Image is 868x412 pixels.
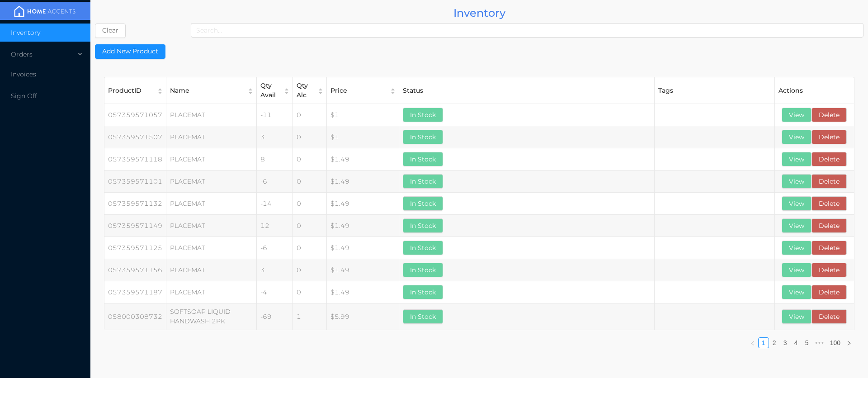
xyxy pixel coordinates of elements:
button: Delete [811,130,847,144]
td: -14 [257,193,293,215]
li: Previous Page [747,337,758,348]
div: Sort [247,87,254,95]
li: 100 [827,337,844,348]
td: $1.49 [327,170,399,193]
button: Clear [95,24,126,38]
td: PLACEMAT [166,215,257,237]
td: $1 [327,104,399,126]
button: View [782,263,811,277]
button: Delete [811,218,847,233]
td: 3 [257,259,293,281]
td: 3 [257,126,293,148]
td: 0 [293,193,327,215]
div: Tags [658,86,771,95]
i: icon: right [846,341,852,346]
td: 057359571118 [104,148,166,170]
a: 100 [830,339,840,346]
td: -6 [257,237,293,259]
div: Actions [778,86,850,95]
button: View [782,241,811,255]
button: In Stock [403,309,443,324]
td: PLACEMAT [166,259,257,281]
td: 058000308732 [104,303,166,330]
i: icon: left [750,341,755,346]
button: Delete [811,196,847,211]
button: In Stock [403,152,443,166]
td: 0 [293,170,327,193]
li: 4 [791,337,802,348]
li: 5 [802,337,812,348]
td: 057359571149 [104,215,166,237]
div: Sort [390,87,396,95]
span: Invoices [11,70,36,78]
td: $1.49 [327,193,399,215]
i: icon: caret-up [157,87,163,89]
button: Add New Product [95,44,165,59]
td: 8 [257,148,293,170]
td: $1.49 [327,259,399,281]
i: icon: caret-down [390,90,396,92]
div: Sort [283,87,290,95]
i: icon: caret-up [318,87,324,89]
td: 0 [293,281,327,303]
td: 057359571132 [104,193,166,215]
td: 057359571507 [104,126,166,148]
button: View [782,309,811,324]
td: 057359571187 [104,281,166,303]
button: Delete [811,241,847,255]
button: View [782,174,811,189]
td: 0 [293,237,327,259]
button: View [782,108,811,122]
div: Status [403,86,651,95]
i: icon: caret-up [248,87,254,89]
div: Price [330,86,385,95]
td: -11 [257,104,293,126]
span: Inventory [11,28,40,37]
td: 0 [293,148,327,170]
td: 0 [293,215,327,237]
div: Qty Avail [260,81,279,100]
button: In Stock [403,108,443,122]
td: SOFTSOAP LIQUID HANDWASH 2PK [166,303,257,330]
li: Next Page [844,337,854,348]
button: View [782,285,811,299]
button: View [782,218,811,233]
td: PLACEMAT [166,104,257,126]
li: Next 5 Pages [812,337,827,348]
td: 0 [293,126,327,148]
i: icon: caret-down [248,90,254,92]
td: PLACEMAT [166,237,257,259]
button: Delete [811,108,847,122]
button: Delete [811,309,847,324]
button: Delete [811,174,847,189]
div: Name [170,86,243,95]
div: Sort [317,87,324,95]
li: 3 [780,337,791,348]
a: 4 [794,339,798,346]
td: 12 [257,215,293,237]
td: $1.49 [327,237,399,259]
a: 2 [773,339,776,346]
i: icon: caret-down [284,90,290,92]
a: 1 [762,339,765,346]
button: Delete [811,285,847,299]
td: 0 [293,104,327,126]
td: $1 [327,126,399,148]
span: Sign Off [11,92,37,100]
span: ••• [812,337,827,348]
i: icon: caret-down [318,90,324,92]
td: PLACEMAT [166,170,257,193]
button: In Stock [403,285,443,299]
i: icon: caret-up [284,87,290,89]
input: Search... [191,23,863,38]
button: In Stock [403,130,443,144]
td: -6 [257,170,293,193]
button: In Stock [403,263,443,277]
td: $1.49 [327,148,399,170]
td: 057359571057 [104,104,166,126]
td: PLACEMAT [166,126,257,148]
td: PLACEMAT [166,281,257,303]
i: icon: caret-down [157,90,163,92]
button: View [782,152,811,166]
td: PLACEMAT [166,193,257,215]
